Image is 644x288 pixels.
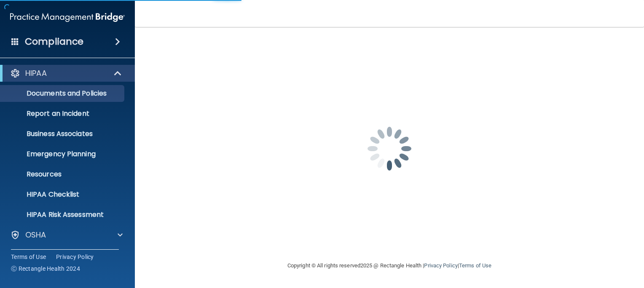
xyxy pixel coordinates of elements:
p: HIPAA Checklist [5,190,121,199]
p: Emergency Planning [5,150,121,158]
a: HIPAA [10,68,122,78]
a: OSHA [10,230,123,240]
p: OSHA [25,230,46,240]
a: Terms of Use [459,262,491,269]
p: Report an Incident [5,109,121,118]
p: HIPAA [25,68,47,78]
a: Terms of Use [11,253,46,261]
p: Business Associates [5,130,121,138]
img: spinner.e123f6fc.gif [347,107,432,191]
p: HIPAA Risk Assessment [5,211,121,219]
div: Copyright © All rights reserved 2025 @ Rectangle Health | | [236,252,543,279]
p: Resources [5,170,121,179]
span: Ⓒ Rectangle Health 2024 [11,264,80,273]
a: Privacy Policy [424,262,457,269]
p: Documents and Policies [5,89,121,98]
h4: Compliance [25,36,83,48]
a: Privacy Policy [56,253,94,261]
img: PMB logo [10,9,125,26]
